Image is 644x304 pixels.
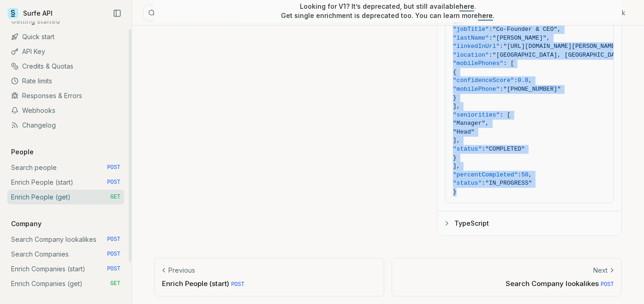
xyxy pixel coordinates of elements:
[503,86,561,93] span: "[PHONE_NUMBER]"
[7,44,124,59] a: API Key
[453,35,489,41] span: "lastName"
[7,190,124,205] a: Enrich People (get) GET
[453,180,482,187] span: "status"
[453,154,457,161] span: }
[478,12,493,19] a: here
[400,279,614,288] p: Search Company lookalikes
[7,247,124,262] a: Search Companies POST
[110,280,120,287] span: GET
[453,26,489,33] span: "jobTitle"
[485,146,525,152] span: "COMPLETED"
[453,60,503,67] span: "mobilePhones"
[7,175,124,190] a: Enrich People (start) POST
[503,43,622,50] span: "[URL][DOMAIN_NAME][PERSON_NAME]"
[493,52,629,58] span: "[GEOGRAPHIC_DATA], [GEOGRAPHIC_DATA]"
[281,2,495,20] p: Looking for V1? It’s deprecated, but still available . Get single enrichment is deprecated too. Y...
[392,258,622,296] a: NextSearch Company lookalikes POST
[518,171,521,178] span: :
[593,266,608,275] p: Next
[7,6,53,20] a: Surfe API
[453,120,485,127] span: "Manager"
[547,35,550,41] span: ,
[7,276,124,291] a: Enrich Companies (get) GET
[503,60,514,67] span: : [
[453,137,460,144] span: ],
[7,232,124,247] a: Search Company lookalikes POST
[453,111,500,118] span: "seniorities"
[500,111,510,118] span: : [
[453,86,500,93] span: "mobilePhone"
[453,171,518,178] span: "percentCompleted"
[7,29,124,44] a: Quick start
[7,219,45,228] p: Company
[7,59,124,74] a: Credits & Quotas
[110,193,120,201] span: GET
[514,77,518,84] span: :
[107,164,120,171] span: POST
[107,251,120,258] span: POST
[459,2,474,10] a: here
[168,266,195,275] p: Previous
[453,103,460,110] span: ],
[453,69,457,76] span: {
[7,160,124,175] a: Search people POST
[453,146,482,152] span: "status"
[110,6,124,20] button: Collapse Sidebar
[482,146,485,152] span: :
[485,120,489,127] span: ,
[601,281,614,288] span: POST
[521,171,529,178] span: 50
[557,26,561,33] span: ,
[518,77,528,84] span: 0.8
[438,211,621,235] button: TypeScript
[489,26,493,33] span: :
[231,281,244,288] span: POST
[7,147,37,157] p: People
[500,43,503,50] span: :
[7,103,124,118] a: Webhooks
[453,129,475,135] span: "Head"
[489,52,493,58] span: :
[7,17,64,26] p: Getting started
[107,179,120,186] span: POST
[493,26,557,33] span: "Co-Founder & CEO"
[453,43,500,50] span: "linkedInUrl"
[493,35,547,41] span: "[PERSON_NAME]"
[529,77,532,84] span: ,
[529,171,532,178] span: ,
[453,94,457,101] span: }
[7,118,124,133] a: Changelog
[7,262,124,276] a: Enrich Companies (start) POST
[7,74,124,88] a: Rate limits
[453,52,489,58] span: "location"
[7,88,124,103] a: Responses & Errors
[453,77,514,84] span: "confidenceScore"
[482,180,485,187] span: :
[453,163,460,170] span: ],
[453,188,457,195] span: }
[500,86,503,93] span: :
[107,236,120,243] span: POST
[143,5,374,21] button: SearchCtrlK
[485,180,532,187] span: "IN_PROGRESS"
[107,265,120,273] span: POST
[162,279,376,288] p: Enrich People (start)
[489,35,493,41] span: :
[154,258,384,296] a: PreviousEnrich People (start) POST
